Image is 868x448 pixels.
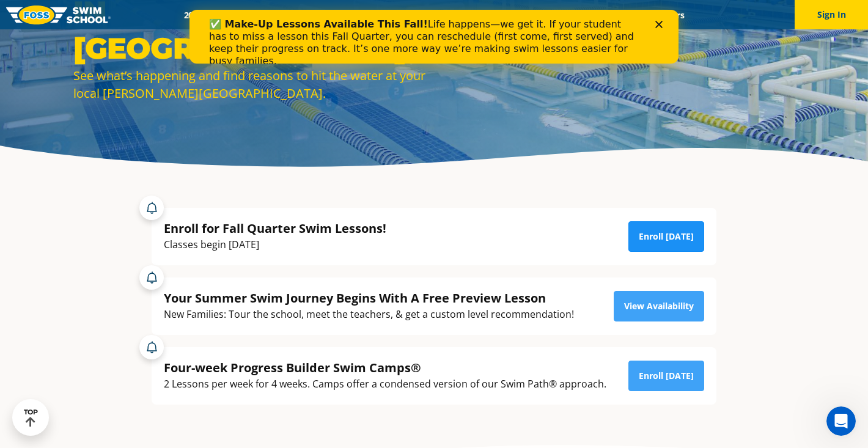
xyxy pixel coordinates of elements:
[628,221,704,252] a: Enroll [DATE]
[466,11,478,18] div: Close
[249,9,301,21] a: Schools
[164,306,574,323] div: New Families: Tour the school, meet the teachers, & get a custom level recommendation!
[301,9,408,21] a: Swim Path® Program
[164,359,606,376] div: Four-week Progress Builder Swim Camps®
[628,361,704,391] a: Enroll [DATE]
[20,9,450,57] div: Life happens—we get it. If your student has to miss a lesson this Fall Quarter, you can reschedul...
[408,9,477,21] a: About FOSS
[614,291,704,321] a: View Availability
[476,9,606,21] a: Swim Like [PERSON_NAME]
[189,10,679,64] iframe: Intercom live chat banner
[164,376,606,392] div: 2 Lessons per week for 4 weeks. Camps offer a condensed version of our Swim Path® approach.
[6,6,111,24] img: FOSS Swim School Logo
[164,237,386,253] div: Classes begin [DATE]
[173,9,249,21] a: 2025 Calendar
[606,9,644,21] a: Blog
[164,290,574,306] div: Your Summer Swim Journey Begins With A Free Preview Lesson
[644,9,695,21] a: Careers
[164,220,386,237] div: Enroll for Fall Quarter Swim Lessons!
[24,408,38,427] div: TOP
[73,67,428,102] div: See what’s happening and find reasons to hit the water at your local [PERSON_NAME][GEOGRAPHIC_DATA].
[826,406,856,436] iframe: Intercom live chat
[20,9,238,20] b: ✅ Make-Up Lessons Available This Fall!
